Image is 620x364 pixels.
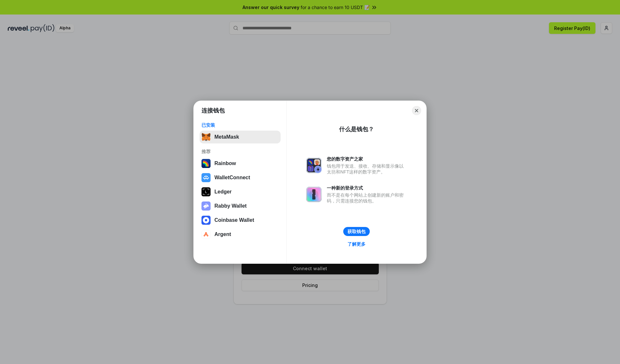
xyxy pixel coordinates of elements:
[306,187,322,202] img: svg+xml,%3Csvg%20xmlns%3D%22http%3A%2F%2Fwww.w3.org%2F2000%2Fsvg%22%20fill%3D%22none%22%20viewBox...
[214,203,247,209] div: Rabby Wallet
[347,229,366,234] div: 获取钱包
[200,185,281,198] button: Ledger
[327,192,407,204] div: 而不是在每个网站上创建新的账户和密码，只需连接您的钱包。
[201,149,279,154] div: 推荐
[214,217,254,223] div: Coinbase Wallet
[214,231,231,237] div: Argent
[327,156,407,162] div: 您的数字资产之家
[201,122,279,128] div: 已安装
[201,187,211,196] img: svg+xml,%3Csvg%20xmlns%3D%22http%3A%2F%2Fwww.w3.org%2F2000%2Fsvg%22%20width%3D%2228%22%20height%3...
[201,230,211,239] img: svg+xml,%3Csvg%20width%3D%2228%22%20height%3D%2228%22%20viewBox%3D%220%200%2028%2028%22%20fill%3D...
[214,189,232,195] div: Ledger
[201,107,225,114] h1: 连接钱包
[200,171,281,184] button: WalletConnect
[327,163,407,175] div: 钱包用于发送、接收、存储和显示像以太坊和NFT这样的数字资产。
[200,228,281,241] button: Argent
[201,173,211,182] img: svg+xml,%3Csvg%20width%3D%2228%22%20height%3D%2228%22%20viewBox%3D%220%200%2028%2028%22%20fill%3D...
[200,214,281,227] button: Coinbase Wallet
[347,241,366,247] div: 了解更多
[214,134,239,140] div: MetaMask
[306,158,322,173] img: svg+xml,%3Csvg%20xmlns%3D%22http%3A%2F%2Fwww.w3.org%2F2000%2Fsvg%22%20fill%3D%22none%22%20viewBox...
[327,185,407,191] div: 一种新的登录方式
[201,202,211,211] img: svg+xml,%3Csvg%20xmlns%3D%22http%3A%2F%2Fwww.w3.org%2F2000%2Fsvg%22%20fill%3D%22none%22%20viewBox...
[201,133,211,142] img: svg+xml,%3Csvg%20fill%3D%22none%22%20height%3D%2233%22%20viewBox%3D%220%200%2035%2033%22%20width%...
[214,175,250,181] div: WalletConnect
[344,240,369,248] a: 了解更多
[412,106,421,115] button: Close
[200,131,281,143] button: MetaMask
[200,200,281,212] button: Rabby Wallet
[200,157,281,170] button: Rainbow
[201,159,211,168] img: svg+xml,%3Csvg%20width%3D%22120%22%20height%3D%22120%22%20viewBox%3D%220%200%20120%20120%22%20fil...
[201,216,211,225] img: svg+xml,%3Csvg%20width%3D%2228%22%20height%3D%2228%22%20viewBox%3D%220%200%2028%2028%22%20fill%3D...
[214,161,236,166] div: Rainbow
[343,227,370,236] button: 获取钱包
[339,125,374,133] div: 什么是钱包？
